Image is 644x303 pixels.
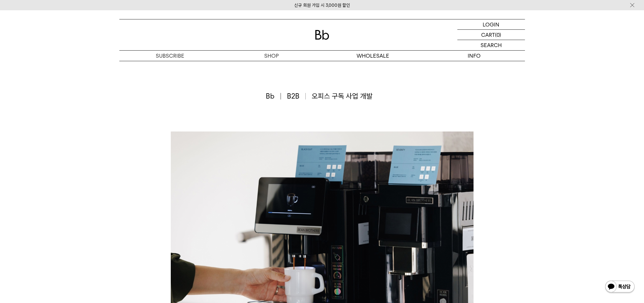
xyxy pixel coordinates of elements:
[294,3,350,8] a: 신규 회원 가입 시 3,000원 할인
[287,91,306,101] span: B2B
[481,40,502,50] p: SEARCH
[481,30,495,40] p: CART
[605,280,635,294] img: 카카오톡 채널 1:1 채팅 버튼
[322,51,424,61] p: WHOLESALE
[312,91,372,101] span: 오피스 구독 사업 개발
[483,19,499,29] p: LOGIN
[495,30,501,40] p: (0)
[266,91,281,101] span: Bb
[457,30,525,40] a: CART (0)
[457,19,525,30] a: LOGIN
[315,30,329,40] img: 로고
[221,51,322,61] a: SHOP
[424,51,525,61] p: INFO
[119,51,221,61] a: SUBSCRIBE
